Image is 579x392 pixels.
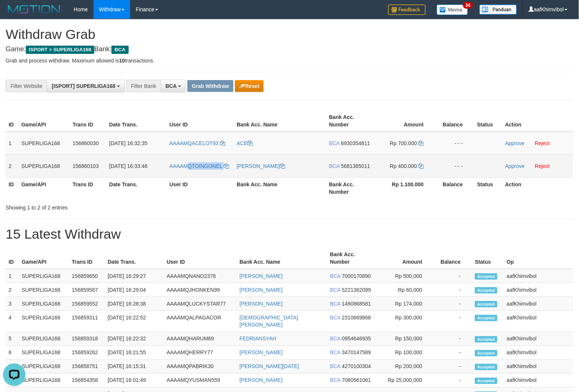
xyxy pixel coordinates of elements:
[390,163,417,169] span: Rp 400.000
[504,248,573,269] th: Op
[6,177,18,199] th: ID
[502,110,573,132] th: Action
[237,163,285,169] a: [PERSON_NAME]
[504,269,573,283] td: aafKhimvibol
[437,4,468,15] img: Button%20Memo.svg
[330,301,340,307] span: BCA
[169,140,219,146] span: AAAAMQACELOT93
[169,163,223,169] span: AAAAMQTOINGONEL
[435,154,474,177] td: - - -
[105,248,164,269] th: Date Trans.
[342,315,371,321] span: Copy 2310669868 to clipboard
[18,154,70,177] td: SUPERLIGA168
[169,140,225,146] a: AAAAMQACELOT93
[109,163,147,169] span: [DATE] 16:33:46
[106,110,166,132] th: Date Trans.
[18,177,70,199] th: Game/API
[6,227,573,242] h1: 15 Latest Withdraw
[69,374,105,388] td: 156854358
[327,248,376,269] th: Bank Acc. Number
[240,287,283,293] a: [PERSON_NAME]
[342,336,371,342] span: Copy 0954646935 to clipboard
[111,46,128,54] span: BCA
[330,336,340,342] span: BCA
[69,248,105,269] th: Trans ID
[342,364,371,370] span: Copy 4270100304 to clipboard
[434,332,472,346] td: -
[535,140,550,146] a: Reject
[475,336,497,343] span: Accepted
[52,83,115,89] span: [ISPORT] SUPERLIGA168
[19,311,69,332] td: SUPERLIGA168
[326,177,376,199] th: Bank Acc. Number
[376,360,434,374] td: Rp 200,000
[166,177,234,199] th: User ID
[187,80,233,92] button: Grab Withdraw
[73,163,99,169] span: 156860103
[376,269,434,283] td: Rp 500,000
[69,332,105,346] td: 156859318
[504,374,573,388] td: aafKhimvibol
[341,163,370,169] span: Copy 5681365011 to clipboard
[6,248,19,269] th: ID
[19,346,69,360] td: SUPERLIGA168
[164,269,237,283] td: AAAAMQNANO2378
[434,311,472,332] td: -
[6,4,62,15] img: MOTION_logo.png
[109,140,147,146] span: [DATE] 16:32:35
[70,110,106,132] th: Trans ID
[6,360,19,374] td: 7
[535,163,550,169] a: Reject
[388,4,426,15] img: Feedback.jpg
[342,377,371,383] span: Copy 7080561061 to clipboard
[434,374,472,388] td: -
[434,297,472,311] td: -
[330,273,340,279] span: BCA
[164,311,237,332] td: AAAAMQALPAGACOR
[6,57,573,64] p: Grab and process withdraw. Maximum allowed is transactions.
[105,346,164,360] td: [DATE] 16:21:55
[376,374,434,388] td: Rp 25,000,000
[169,163,229,169] a: AAAAMQTOINGONEL
[164,374,237,388] td: AAAAMQYUSMAN559
[105,297,164,311] td: [DATE] 16:28:38
[376,311,434,332] td: Rp 300,000
[237,248,327,269] th: Bank Acc. Name
[6,132,18,155] td: 1
[19,360,69,374] td: SUPERLIGA168
[329,140,340,146] span: BCA
[69,346,105,360] td: 156859262
[475,273,497,280] span: Accepted
[329,163,340,169] span: BCA
[376,297,434,311] td: Rp 174,000
[240,301,283,307] a: [PERSON_NAME]
[435,132,474,155] td: - - -
[6,201,236,211] div: Showing 1 to 2 of 2 entries
[26,46,94,54] span: ISPORT > SUPERLIGA168
[480,4,517,15] img: panduan.png
[504,311,573,332] td: aafKhimvibol
[105,311,164,332] td: [DATE] 16:22:52
[475,315,497,321] span: Accepted
[69,311,105,332] td: 156859311
[504,346,573,360] td: aafKhimvibol
[19,297,69,311] td: SUPERLIGA168
[390,140,417,146] span: Rp 700.000
[504,297,573,311] td: aafKhimvibol
[166,110,234,132] th: User ID
[434,269,472,283] td: -
[240,336,277,342] a: FEDRIANSYAH
[6,154,18,177] td: 2
[504,360,573,374] td: aafKhimvibol
[240,364,299,370] a: [PERSON_NAME][DATE]
[6,332,19,346] td: 5
[326,110,376,132] th: Bank Acc. Number
[105,283,164,297] td: [DATE] 16:29:04
[234,177,326,199] th: Bank Acc. Name
[502,177,573,199] th: Action
[73,140,99,146] span: 156860030
[419,163,424,169] a: Copy 400000 to clipboard
[475,301,497,307] span: Accepted
[19,374,69,388] td: SUPERLIGA168
[164,332,237,346] td: AAAAMQHARUM69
